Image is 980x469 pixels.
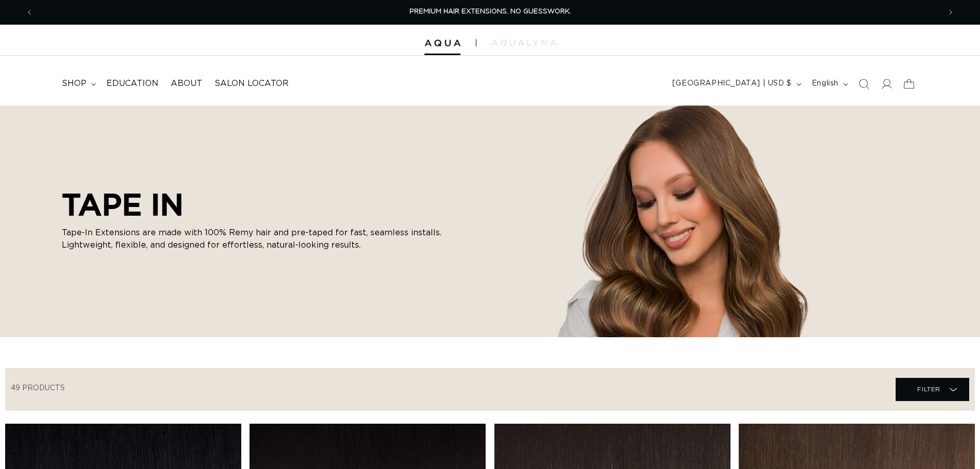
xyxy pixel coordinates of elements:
span: About [171,78,202,89]
span: [GEOGRAPHIC_DATA] | USD $ [672,78,792,89]
span: shop [62,78,86,89]
button: Previous announcement [18,3,41,22]
span: Salon Locator [215,78,289,89]
img: aqualyna.com [492,40,556,46]
button: English [806,74,852,94]
span: Education [106,78,158,89]
span: 49 products [11,385,65,392]
p: Tape-In Extensions are made with 100% Remy hair and pre-taped for fast, seamless installs. Lightw... [62,227,453,251]
summary: shop [56,72,100,95]
summary: Search [852,73,875,95]
a: Education [100,72,165,95]
summary: Filter [896,378,969,401]
span: Filter [917,379,940,399]
button: Next announcement [939,3,962,22]
a: About [165,72,208,95]
h2: TAPE IN [62,186,453,222]
span: English [812,78,839,89]
button: [GEOGRAPHIC_DATA] | USD $ [666,74,806,94]
img: Aqua Hair Extensions [424,40,460,47]
a: Salon Locator [208,72,295,95]
span: PREMIUM HAIR EXTENSIONS. NO GUESSWORK. [409,8,571,15]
